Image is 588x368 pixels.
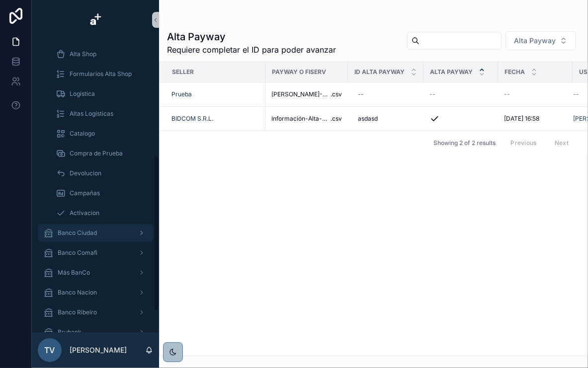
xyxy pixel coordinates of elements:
[50,105,153,123] a: Altas Logísticas
[50,184,153,202] a: Campañas
[433,139,496,147] span: Showing 2 of 2 results
[573,90,579,98] span: --
[172,68,194,76] span: Seller
[50,164,153,182] a: Devolucion
[504,115,567,123] a: [DATE] 16:58
[58,328,82,336] span: Brubank
[354,68,405,76] span: ID Alta Payway
[50,145,153,162] a: Compra de Prueba
[358,115,378,123] span: asdasd
[272,68,326,76] span: Payway o Fiserv
[354,111,418,127] a: asdasd
[70,90,95,98] span: Logistica
[70,169,101,177] span: Devolucion
[358,90,364,98] div: --
[38,224,153,242] a: Banco Ciudad
[505,31,576,50] button: Select Button
[271,115,331,123] span: Información-Alta-Sellers---Sheet1
[70,345,127,355] p: [PERSON_NAME]
[87,12,103,28] img: App logo
[38,284,153,301] a: Banco Nacion
[50,125,153,143] a: Catalogo
[504,68,525,76] span: Fecha
[50,45,153,63] a: Alta Shop
[70,110,113,118] span: Altas Logísticas
[58,229,97,237] span: Banco Ciudad
[354,86,418,102] a: --
[430,68,473,76] span: Alta Payway
[58,269,90,277] span: Más BanCo
[58,308,97,316] span: Banco Ribeiro
[171,90,192,98] a: Prueba
[271,115,342,123] a: Información-Alta-Sellers---Sheet1.csv
[70,130,95,138] span: Catalogo
[331,115,342,123] span: .csv
[514,36,556,46] span: Alta Payway
[70,189,100,197] span: Campañas
[504,90,510,98] span: --
[171,90,259,98] a: Prueba
[504,115,539,123] span: [DATE] 16:58
[171,115,259,123] a: BIDCOM S.R.L.
[70,149,123,157] span: Compra de Prueba
[50,204,153,222] a: Activacion
[32,40,159,332] div: scrollable content
[58,289,97,296] span: Banco Nacion
[429,90,492,98] a: --
[58,249,97,257] span: Banco Comafi
[271,90,331,98] span: [PERSON_NAME]-agosto
[271,90,342,98] a: [PERSON_NAME]-agosto.csv
[38,303,153,321] a: Banco Ribeiro
[38,323,153,341] a: Brubank
[70,50,96,58] span: Alta Shop
[45,344,55,356] span: TV
[38,244,153,262] a: Banco Comafi
[70,209,99,217] span: Activacion
[504,90,567,98] a: --
[70,70,132,78] span: Formularios Alta Shop
[50,85,153,103] a: Logistica
[167,30,336,44] h1: Alta Payway
[171,115,213,123] a: BIDCOM S.R.L.
[167,44,336,56] span: Requiere completar el ID para poder avanzar
[429,90,435,98] span: --
[38,264,153,282] a: Más BanCo
[331,90,342,98] span: .csv
[50,65,153,83] a: Formularios Alta Shop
